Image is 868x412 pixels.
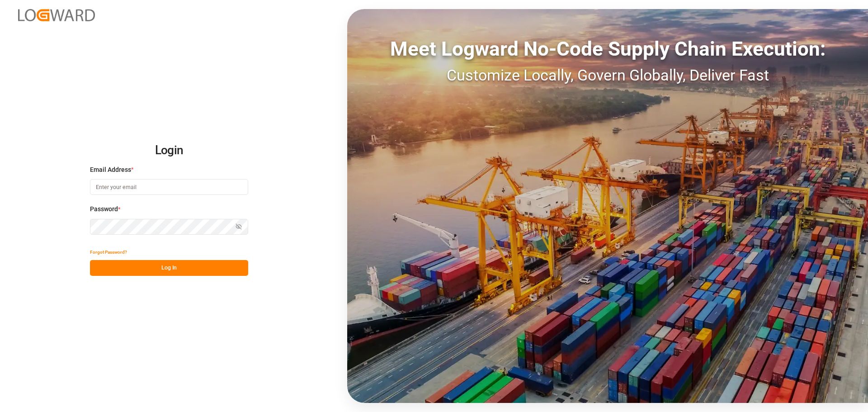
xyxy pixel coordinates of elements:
[90,136,248,165] h2: Login
[90,179,248,195] input: Enter your email
[90,165,131,175] span: Email Address
[90,204,118,214] span: Password
[90,244,127,260] button: Forgot Password?
[347,34,868,64] div: Meet Logward No-Code Supply Chain Execution:
[18,9,95,21] img: Logward_new_orange.png
[347,64,868,87] div: Customize Locally, Govern Globally, Deliver Fast
[90,260,248,276] button: Log In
